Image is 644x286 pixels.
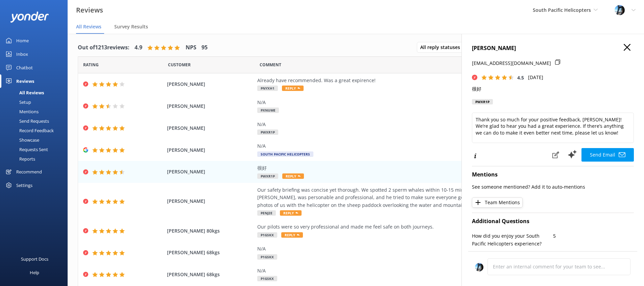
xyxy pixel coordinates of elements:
[475,263,483,271] img: 145-1635463833.jpg
[257,142,565,150] div: N/A
[10,11,49,23] img: yonder-white-logo.png
[16,61,33,74] div: Chatbot
[4,97,68,107] a: Setup
[167,197,254,205] span: [PERSON_NAME]
[4,154,35,164] div: Reports
[257,223,565,231] div: Our pilots were so very professional and made me feel safe on both journeys.
[16,74,34,88] div: Reviews
[4,88,68,97] a: All Reviews
[472,99,493,104] div: PWXR1P
[282,173,304,179] span: Reply
[472,183,634,191] p: See someone mentioned? Add it to auto-mentions
[4,116,49,126] div: Send Requests
[167,249,254,256] span: [PERSON_NAME] 68kgs
[257,232,277,238] span: P1GSKX
[4,135,68,145] a: Showcase
[472,197,523,208] button: Team Mentions
[257,164,565,172] div: 很好
[4,107,68,116] a: Mentions
[257,121,565,128] div: N/A
[472,113,634,143] textarea: Thank you so much for your positive feedback, [PERSON_NAME]! We’re glad to hear you had a great e...
[78,43,129,52] h4: Out of 1213 reviews:
[4,107,39,116] div: Mentions
[201,43,208,52] h4: 95
[16,165,42,178] div: Recommend
[257,173,278,179] span: PWXR1P
[257,151,313,157] span: South Pacific Helicopters
[168,62,191,68] span: Date
[615,5,625,15] img: 145-1635463833.jpg
[4,116,68,126] a: Send Requests
[257,86,278,91] span: PNYXH1
[420,44,464,51] span: All reply statuses
[114,23,148,30] span: Survey Results
[533,7,591,13] span: South Pacific Helicopters
[16,178,32,192] div: Settings
[167,124,254,132] span: [PERSON_NAME]
[472,217,634,226] h4: Additional Questions
[4,88,44,97] div: All Reviews
[167,168,254,175] span: [PERSON_NAME]
[472,44,634,53] h4: [PERSON_NAME]
[472,232,553,247] p: How did you enjoy your South Pacific Helicopters experience?
[257,254,277,260] span: P1GSKX
[280,210,302,216] span: Reply
[4,135,39,145] div: Showcase
[260,62,281,68] span: Question
[257,77,565,84] div: Already have recommended. Was a great expirence!
[581,148,634,162] button: Send Email
[257,99,565,106] div: N/A
[4,154,68,164] a: Reports
[167,102,254,110] span: [PERSON_NAME]
[472,170,634,179] h4: Mentions
[167,80,254,88] span: [PERSON_NAME]
[30,266,39,279] div: Help
[16,47,28,61] div: Inbox
[167,227,254,235] span: [PERSON_NAME] 80kgs
[167,271,254,278] span: [PERSON_NAME] 68kgs
[257,108,279,113] span: PXNUME
[528,74,543,81] p: [DATE]
[257,276,277,281] span: P1GSKX
[257,186,565,209] div: Our safety briefing was concise yet thorough. We spotted 2 sperm whales within 10-15 min of start...
[624,44,630,51] button: Close
[257,129,278,135] span: PWXR1P
[4,145,68,154] a: Requests Sent
[257,267,565,275] div: N/A
[282,86,304,91] span: Reply
[472,85,634,93] p: 很好
[4,145,48,154] div: Requests Sent
[257,210,276,216] span: PENJ2E
[257,245,565,253] div: N/A
[16,34,29,47] div: Home
[4,97,31,107] div: Setup
[517,74,524,81] span: 4.5
[76,5,103,16] h3: Reviews
[4,126,54,135] div: Record Feedback
[76,23,101,30] span: All Reviews
[186,43,196,52] h4: NPS
[167,146,254,154] span: [PERSON_NAME]
[281,232,303,238] span: Reply
[21,252,48,266] div: Support Docs
[553,232,634,240] p: 5
[472,59,551,67] p: [EMAIL_ADDRESS][DOMAIN_NAME]
[4,126,68,135] a: Record Feedback
[135,43,142,52] h4: 4.9
[83,62,99,68] span: Date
